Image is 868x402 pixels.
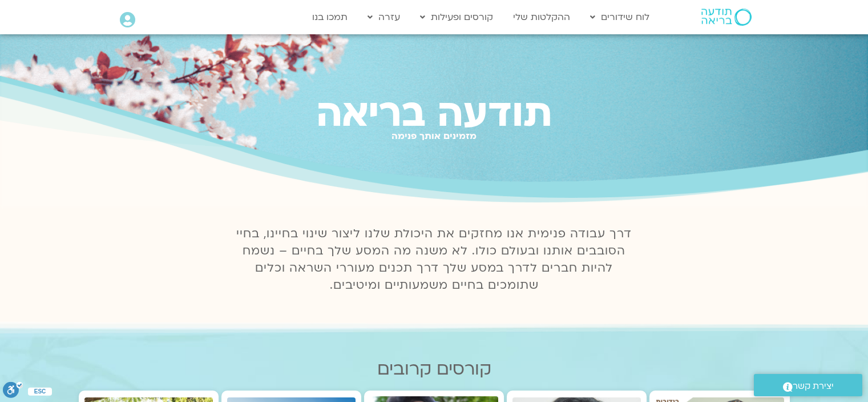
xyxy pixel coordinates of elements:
[584,6,655,28] a: לוח שידורים
[507,6,576,28] a: ההקלטות שלי
[793,379,834,394] span: יצירת קשר
[230,225,639,294] p: דרך עבודה פנימית אנו מחזקים את היכולת שלנו ליצור שינוי בחיינו, בחיי הסובבים אותנו ובעולם כולו. לא...
[414,6,499,28] a: קורסים ופעילות
[79,359,790,379] h2: קורסים קרובים
[701,9,752,26] img: תודעה בריאה
[362,6,406,28] a: עזרה
[306,6,353,28] a: תמכו בנו
[754,374,862,396] a: יצירת קשר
